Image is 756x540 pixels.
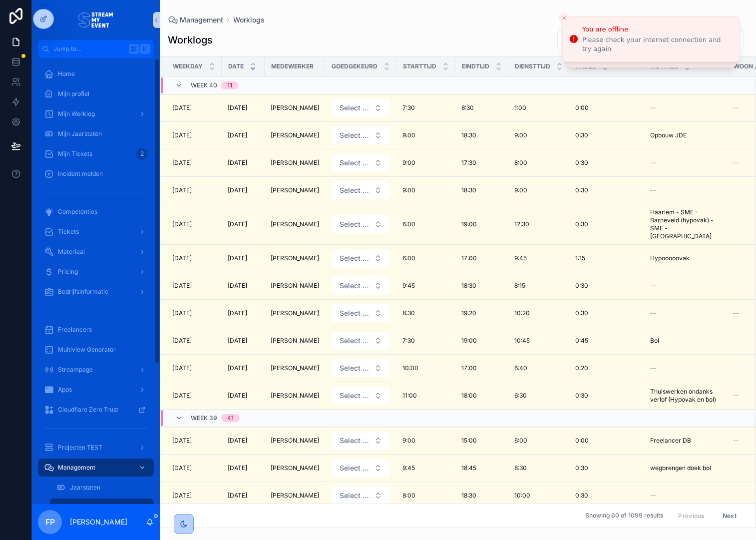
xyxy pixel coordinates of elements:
[168,33,213,47] h1: Worklogs
[271,282,319,290] span: [PERSON_NAME]
[402,131,415,139] span: 9:00
[575,392,588,400] span: 0:30
[514,437,527,445] span: 6:00
[559,13,569,23] button: Close toast
[172,131,192,139] span: [DATE]
[78,12,113,28] img: App logo
[733,437,739,445] span: --
[233,15,265,25] a: Worklogs
[58,406,118,414] span: Cloudflare Zero Trust
[575,131,588,139] span: 0:30
[38,263,154,281] a: Pricing
[402,104,415,112] span: 7:30
[575,282,588,290] span: 0:30
[402,337,415,345] span: 7:30
[461,464,476,472] span: 18:45
[228,254,247,262] span: [DATE]
[70,484,100,492] span: Jaarstaten
[332,487,390,505] button: Select Button
[402,492,415,500] span: 8:00
[402,159,415,167] span: 9:00
[172,309,192,317] span: [DATE]
[38,145,154,163] a: Mijn Tickets2
[172,437,192,445] span: [DATE]
[340,281,370,291] span: Select a Goedgekeurd
[332,62,378,70] span: Goedgekeurd
[461,159,476,167] span: 17:30
[575,104,589,112] span: 0:00
[332,215,390,233] button: Select Button
[228,437,247,445] span: [DATE]
[38,401,154,419] a: Cloudflare Zero Trust
[514,337,530,345] span: 10:45
[227,414,234,422] div: 41
[271,437,319,445] span: [PERSON_NAME]
[172,159,192,167] span: [DATE]
[70,504,96,512] span: Worklogs
[38,203,154,221] a: Competenties
[332,154,390,172] button: Select Button
[332,99,390,117] button: Select Button
[38,105,154,123] a: Mijn Worklog
[228,186,247,194] span: [DATE]
[271,254,319,262] span: [PERSON_NAME]
[650,464,711,472] span: wegbrengen doek bol
[402,392,417,400] span: 11:00
[172,464,192,472] span: [DATE]
[514,131,527,139] span: 9:00
[58,228,79,236] span: Tickets
[228,104,247,112] span: [DATE]
[515,62,550,70] span: Diensttijd
[650,208,721,240] span: Haarlem - SME - Barneveld (hypovak) - SME - [GEOGRAPHIC_DATA]
[228,392,247,400] span: [DATE]
[332,249,390,267] button: Select Button
[58,444,102,452] span: Projecten TEST
[733,309,739,317] span: --
[582,24,732,34] div: You are offline
[332,332,390,350] button: Select Button
[650,492,656,500] span: --
[402,254,415,262] span: 6:00
[461,186,476,194] span: 18:30
[575,364,588,372] span: 0:20
[228,464,247,472] span: [DATE]
[650,364,656,372] span: --
[340,436,370,446] span: Select a Goedgekeurd
[271,364,319,372] span: [PERSON_NAME]
[227,81,232,89] div: 11
[228,364,247,372] span: [DATE]
[38,381,154,399] a: Apps
[461,337,477,345] span: 19:00
[58,366,93,374] span: Streampage
[38,40,154,58] button: Jump to...K
[514,492,530,500] span: 10:00
[461,104,474,112] span: 8:30
[38,125,154,143] a: Mijn Jaarstaten
[58,288,108,296] span: Bedrijfsinformatie
[650,254,690,262] span: Hypooooovak
[716,508,744,524] button: Next
[650,388,721,404] span: Thuiswerken ondanks verlof (Hypovak en bol)
[514,186,527,194] span: 9:00
[340,391,370,401] span: Select a Goedgekeurd
[733,392,739,400] span: --
[38,361,154,379] a: Streampage
[271,464,319,472] span: [PERSON_NAME]
[340,185,370,195] span: Select a Goedgekeurd
[461,220,477,228] span: 19:00
[271,492,319,500] span: [PERSON_NAME]
[650,309,656,317] span: --
[58,110,95,118] span: Mijn Worklog
[172,282,192,290] span: [DATE]
[228,62,244,70] span: Date
[332,126,390,144] button: Select Button
[228,282,247,290] span: [DATE]
[332,181,390,199] button: Select Button
[733,104,739,112] span: --
[650,131,687,139] span: Opbouw JDE
[650,282,656,290] span: --
[38,65,154,83] a: Home
[180,15,223,25] span: Management
[38,321,154,339] a: Freelancers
